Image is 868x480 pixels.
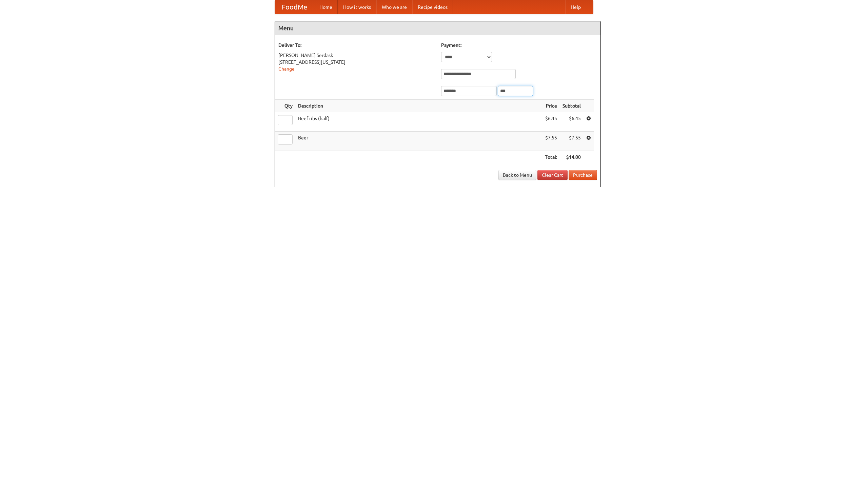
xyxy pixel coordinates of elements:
[275,100,295,112] th: Qty
[569,170,597,180] button: Purchase
[537,170,568,180] a: Clear Cart
[441,42,597,49] h5: Payment:
[338,0,376,14] a: How it works
[560,100,584,112] th: Subtotal
[565,0,586,14] a: Help
[542,151,560,164] th: Total:
[275,21,600,35] h4: Menu
[278,42,434,49] h5: Deliver To:
[412,0,453,14] a: Recipe videos
[278,52,434,59] div: [PERSON_NAME] Serdask
[498,170,536,180] a: Back to Menu
[278,66,295,72] a: Change
[275,0,314,14] a: FoodMe
[295,100,542,112] th: Description
[542,100,560,112] th: Price
[314,0,338,14] a: Home
[542,132,560,151] td: $7.55
[278,59,434,65] div: [STREET_ADDRESS][US_STATE]
[560,151,584,164] th: $14.00
[376,0,412,14] a: Who we are
[295,112,542,132] td: Beef ribs (half)
[560,112,584,132] td: $6.45
[542,112,560,132] td: $6.45
[560,132,584,151] td: $7.55
[295,132,542,151] td: Beer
